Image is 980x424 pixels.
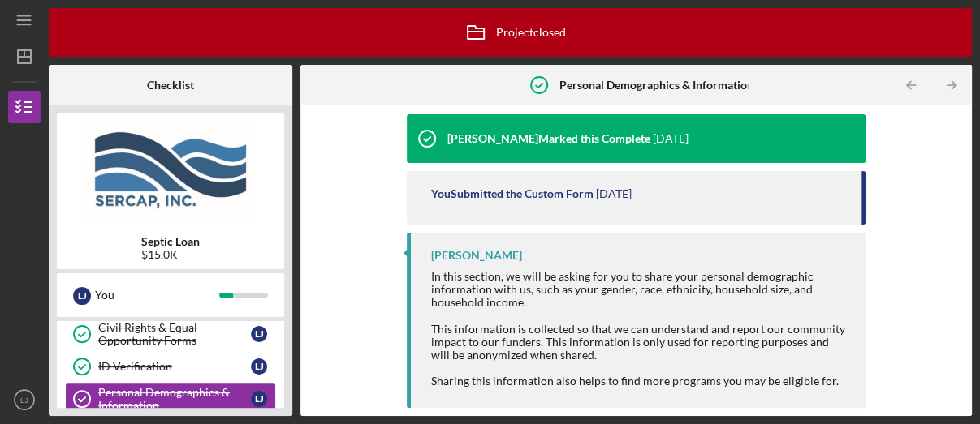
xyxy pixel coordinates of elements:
div: L J [251,358,267,375]
div: $15.0K [141,248,200,261]
b: Personal Demographics & Information [559,79,753,92]
div: ID Verification [98,360,251,373]
time: 2025-06-02 02:30 [596,187,632,200]
b: Septic Loan [141,235,200,248]
time: 2025-06-02 13:46 [653,132,689,145]
div: Sharing this information also helps to find more programs you may be eligible for. [431,375,849,388]
div: L J [251,391,267,407]
div: This information is collected so that we can understand and report our community impact to our fu... [431,323,849,362]
div: L J [251,326,267,342]
div: L J [73,287,91,305]
text: LJ [20,396,28,405]
div: Personal Demographics & Information [98,386,251,412]
div: Civil Rights & Equal Opportunity Forms [98,321,251,347]
div: In this section, we will be asking for you to share your personal demographic information with us... [431,270,849,309]
div: [PERSON_NAME] Marked this Complete [447,132,650,145]
a: Personal Demographics & InformationLJ [65,383,276,415]
a: Civil Rights & Equal Opportunity FormsLJ [65,318,276,350]
button: LJ [8,383,41,416]
b: Checklist [147,79,194,92]
div: Project closed [455,12,566,53]
img: Product logo [57,122,284,219]
div: [PERSON_NAME] [431,249,522,262]
div: You Submitted the Custom Form [431,187,594,200]
a: ID VerificationLJ [65,350,276,383]
div: You [95,281,219,309]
